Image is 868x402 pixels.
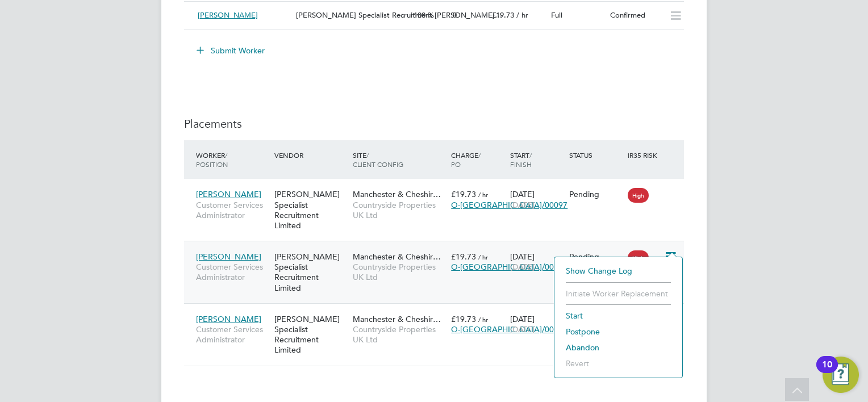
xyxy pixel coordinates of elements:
[560,286,677,301] li: Initiate Worker Replacement
[193,245,684,255] a: [PERSON_NAME]Customer Services Administrator[PERSON_NAME] Specialist Recruitment LimitedMancheste...
[560,324,677,340] li: Postpone
[272,145,350,165] div: Vendor
[189,41,274,60] button: Submit Worker
[193,183,684,192] a: [PERSON_NAME]Customer Services Administrator[PERSON_NAME] Specialist Recruitment LimitedMancheste...
[198,10,258,20] span: [PERSON_NAME]
[451,262,567,272] span: O-[GEOGRAPHIC_DATA]/00097
[510,150,532,169] span: / Finish
[478,315,488,324] span: / hr
[196,262,269,282] span: Customer Services Administrator
[507,183,566,215] div: [DATE]
[510,200,535,210] span: [DATE]
[196,252,261,262] span: [PERSON_NAME]
[507,145,566,174] div: Start
[196,200,269,220] span: Customer Services Administrator
[196,324,269,345] span: Customer Services Administrator
[353,150,403,169] span: / Client Config
[823,357,859,393] button: Open Resource Center, 10 new notifications
[453,10,457,20] span: 0
[451,252,476,262] span: £19.73
[353,314,441,324] span: Manchester & Cheshir…
[478,190,488,199] span: / hr
[560,308,677,324] li: Start
[451,314,476,324] span: £19.73
[451,189,476,199] span: £19.73
[560,340,677,355] li: Abandon
[507,308,566,340] div: [DATE]
[628,250,649,265] span: High
[510,324,535,334] span: [DATE]
[628,188,649,203] span: High
[551,10,562,20] span: Full
[822,365,832,379] div: 10
[569,189,623,199] div: Pending
[560,263,677,279] li: Show change log
[478,253,488,261] span: / hr
[353,324,445,345] span: Countryside Properties UK Ltd
[350,145,448,174] div: Site
[451,150,481,169] span: / PO
[516,10,528,20] span: / hr
[451,200,567,210] span: O-[GEOGRAPHIC_DATA]/00097
[272,183,350,236] div: [PERSON_NAME] Specialist Recruitment Limited
[448,145,507,174] div: Charge
[569,252,623,262] div: Pending
[353,262,445,282] span: Countryside Properties UK Ltd
[353,252,441,262] span: Manchester & Cheshir…
[492,10,514,20] span: £19.73
[414,10,425,20] span: 100
[196,314,261,324] span: [PERSON_NAME]
[606,6,665,25] div: Confirmed
[193,145,272,174] div: Worker
[625,145,664,165] div: IR35 Risk
[272,246,350,299] div: [PERSON_NAME] Specialist Recruitment Limited
[272,308,350,361] div: [PERSON_NAME] Specialist Recruitment Limited
[296,10,502,20] span: [PERSON_NAME] Specialist Recruitment [PERSON_NAME]…
[510,262,535,272] span: [DATE]
[353,200,445,220] span: Countryside Properties UK Ltd
[353,189,441,199] span: Manchester & Cheshir…
[560,355,677,371] li: Revert
[451,324,567,334] span: O-[GEOGRAPHIC_DATA]/00097
[507,246,566,278] div: [DATE]
[196,189,261,199] span: [PERSON_NAME]
[566,145,625,165] div: Status
[184,116,684,131] h3: Placements
[193,308,684,317] a: [PERSON_NAME]Customer Services Administrator[PERSON_NAME] Specialist Recruitment LimitedMancheste...
[196,150,228,169] span: / Position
